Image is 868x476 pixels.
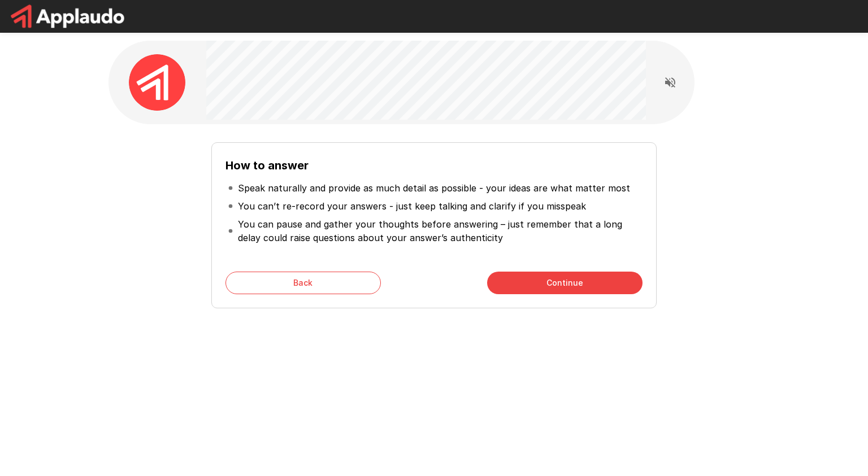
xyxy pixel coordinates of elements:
button: Continue [487,272,643,294]
p: You can’t re-record your answers - just keep talking and clarify if you misspeak [238,199,586,213]
p: Speak naturally and provide as much detail as possible - your ideas are what matter most [238,181,630,195]
img: applaudo_avatar.png [129,54,185,111]
p: You can pause and gather your thoughts before answering – just remember that a long delay could r... [238,217,640,244]
button: Read questions aloud [659,71,682,94]
b: How to answer [225,159,309,172]
button: Back [225,272,381,294]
